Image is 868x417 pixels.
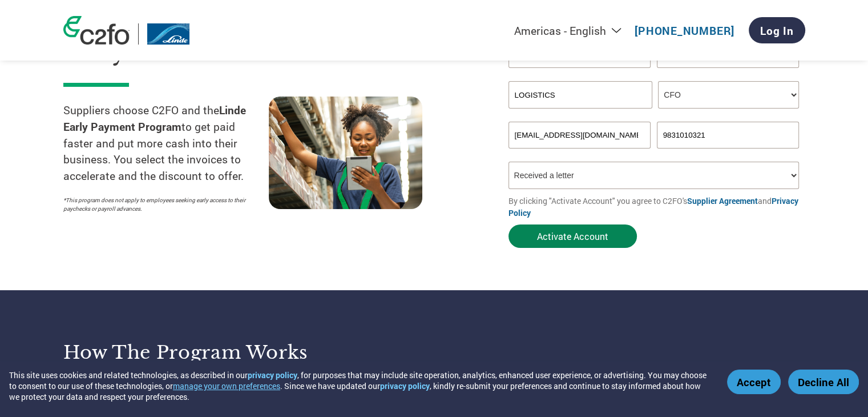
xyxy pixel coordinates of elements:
p: *This program does not apply to employees seeking early access to their paychecks or payroll adva... [63,196,257,213]
button: Activate Account [508,224,637,248]
div: Inavlid Email Address [508,150,651,157]
button: manage your own preferences [173,380,280,391]
img: supply chain worker [269,97,422,209]
input: Phone* [657,122,800,149]
a: privacy policy [380,380,430,391]
h3: How the program works [63,341,420,364]
select: Title/Role [658,81,799,109]
button: Accept [727,370,781,394]
a: Log In [749,17,805,43]
img: Linde [147,23,189,45]
div: Invalid first name or first name is too long [508,69,651,77]
strong: Linde Early Payment Program [63,103,246,134]
button: Decline All [788,370,859,394]
img: c2fo logo [63,16,130,45]
a: Privacy Policy [508,195,798,218]
p: Suppliers choose C2FO and the to get paid faster and put more cash into their business. You selec... [63,102,269,185]
div: Inavlid Phone Number [657,150,800,157]
div: Invalid company name or company name is too long [508,110,800,117]
input: Your company name* [508,81,652,109]
p: By clicking "Activate Account" you agree to C2FO's and [508,195,805,219]
a: Supplier Agreement [687,195,758,206]
div: This site uses cookies and related technologies, as described in our , for purposes that may incl... [9,370,710,402]
a: privacy policy [248,370,297,380]
div: Invalid last name or last name is too long [657,69,800,77]
input: Invalid Email format [508,122,651,149]
a: [PHONE_NUMBER] [635,23,734,38]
